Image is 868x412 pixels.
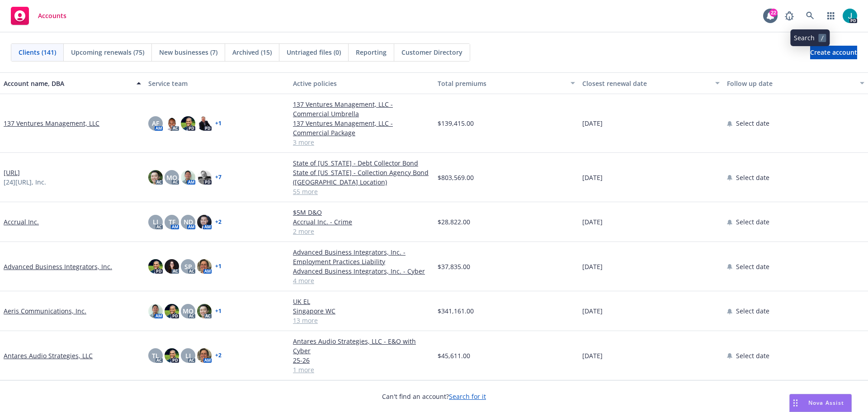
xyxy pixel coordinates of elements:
a: Advanced Business Integrators, Inc. [4,262,112,271]
a: Aeris Communications, Inc. [4,306,86,316]
img: photo [843,9,857,23]
span: Accounts [38,12,66,19]
span: [DATE] [582,118,603,128]
span: $37,835.00 [438,262,470,271]
span: $803,569.00 [438,173,474,182]
span: SP [184,262,192,271]
a: UK EL [293,297,430,306]
span: $28,822.00 [438,217,470,227]
span: Select date [736,173,769,182]
img: photo [197,215,212,229]
span: [DATE] [582,262,603,271]
a: [URL] [4,168,20,177]
a: Search [801,7,819,25]
div: Active policies [293,79,430,88]
span: [DATE] [582,351,603,360]
span: Upcoming renewals (75) [71,47,144,57]
span: Select date [736,118,769,128]
a: + 1 [215,121,222,126]
a: $5M D&O [293,208,430,217]
span: TL [152,351,159,360]
span: [DATE] [582,217,603,227]
a: Accrual Inc. [4,217,39,227]
span: [DATE] [582,306,603,316]
span: New businesses (7) [159,47,217,57]
img: photo [181,116,195,131]
img: photo [165,116,179,131]
button: Total premiums [434,72,579,94]
div: Service team [148,79,286,88]
span: TF [169,217,175,227]
div: 22 [769,9,778,17]
img: photo [165,259,179,274]
div: Closest renewal date [582,79,710,88]
a: + 2 [215,219,222,225]
button: Active policies [289,72,434,94]
div: Account name, DBA [4,79,131,88]
button: Service team [145,72,289,94]
img: photo [197,304,212,318]
span: Select date [736,306,769,316]
a: State of [US_STATE] - Debt Collector Bond [293,158,430,168]
div: Drag to move [790,394,801,412]
a: Accrual Inc. - Crime [293,217,430,227]
a: 1 more [293,365,430,374]
a: 137 Ventures Management, LLC - Commercial Package [293,118,430,137]
a: 137 Ventures Management, LLC - Commercial Umbrella [293,99,430,118]
a: + 2 [215,353,222,358]
span: LI [153,217,158,227]
img: photo [165,304,179,318]
span: [DATE] [582,173,603,182]
a: 4 more [293,276,430,285]
img: photo [148,304,163,318]
span: Can't find an account? [382,392,486,401]
span: Clients (141) [19,47,56,57]
span: $45,611.00 [438,351,470,360]
img: photo [197,259,212,274]
span: Nova Assist [808,399,844,407]
a: Search for it [449,392,486,401]
a: Antares Audio Strategies, LLC - E&O with Cyber [293,336,430,355]
div: Total premiums [438,79,565,88]
img: photo [148,259,163,274]
a: 13 more [293,316,430,325]
a: Report a Bug [780,7,798,25]
button: Closest renewal date [579,72,723,94]
span: $139,415.00 [438,118,474,128]
a: Singapore WC [293,306,430,316]
span: [24][URL], Inc. [4,177,46,187]
a: 3 more [293,137,430,147]
img: photo [165,348,179,363]
span: Select date [736,217,769,227]
img: photo [181,170,195,185]
span: Select date [736,351,769,360]
img: photo [148,170,163,185]
a: 25-26 [293,355,430,365]
span: LI [185,351,191,360]
a: 55 more [293,187,430,196]
a: Antares Audio Strategies, LLC [4,351,93,360]
a: Create account [810,46,857,59]
a: Advanced Business Integrators, Inc. - Cyber [293,266,430,276]
span: Customer Directory [401,47,462,57]
span: Archived (15) [232,47,272,57]
span: MQ [183,306,193,316]
a: 2 more [293,227,430,236]
a: 137 Ventures Management, LLC [4,118,99,128]
a: State of [US_STATE] - Collection Agency Bond ([GEOGRAPHIC_DATA] Location) [293,168,430,187]
span: Reporting [356,47,387,57]
img: photo [197,170,212,185]
span: MQ [166,173,177,182]
a: + 1 [215,264,222,269]
div: Follow up date [727,79,854,88]
span: $341,161.00 [438,306,474,316]
a: + 1 [215,308,222,314]
span: ND [184,217,193,227]
a: Accounts [7,3,70,28]
span: AF [152,118,159,128]
span: Untriaged files (0) [287,47,341,57]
